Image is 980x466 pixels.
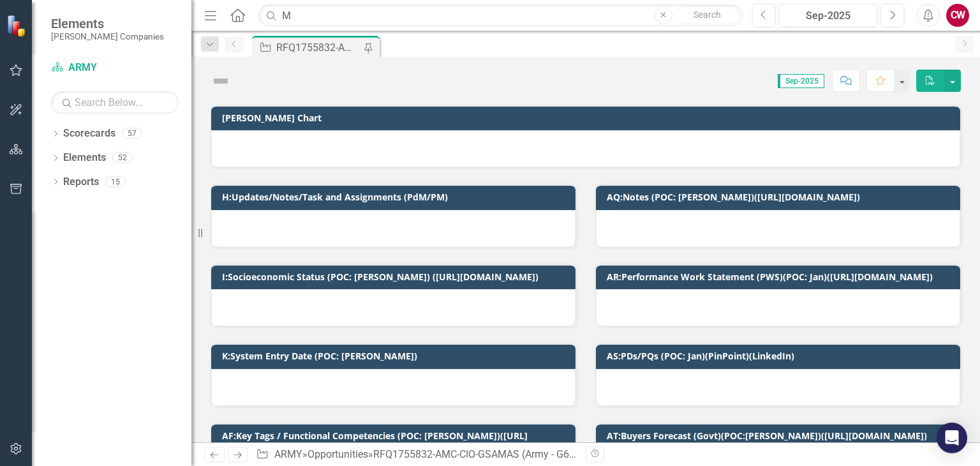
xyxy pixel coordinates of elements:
h3: AR:Performance Work Statement (PWS)(POC: Jan)([URL][DOMAIN_NAME]) [607,272,954,282]
div: Open Intercom Messenger [937,423,967,453]
h3: H:Updates/Notes/Task and Assignments (PdM/PM) [222,192,569,202]
img: Not Defined [211,71,231,91]
div: Sep-2025 [783,8,873,24]
div: RFQ1755832-AMC-CIO-GSAMAS (Army - G6 Modernization and Enterprise IT Support) [276,40,360,56]
h3: AQ:Notes (POC: [PERSON_NAME])([URL][DOMAIN_NAME]) [607,192,954,202]
div: 57 [122,128,142,139]
span: Elements [51,16,164,31]
input: Search Below... [51,91,179,114]
span: Sep-2025 [778,74,824,88]
div: 52 [112,153,133,163]
h3: I:Socioeconomic Status (POC: [PERSON_NAME]) ([URL][DOMAIN_NAME]) [222,272,569,282]
a: ARMY [51,61,179,75]
a: Elements [63,151,106,165]
button: CW [946,4,969,27]
h3: AF:Key Tags / Functional Competencies (POC: [PERSON_NAME])([URL][DOMAIN_NAME]) [222,431,569,451]
a: Opportunities [308,448,368,460]
div: RFQ1755832-AMC-CIO-GSAMAS (Army - G6 Modernization and Enterprise IT Support) [373,448,757,460]
div: 15 [105,176,126,187]
h3: [PERSON_NAME] Chart [222,113,954,123]
input: Search ClearPoint... [258,4,742,27]
h3: AS:PDs/PQs (POC: Jan)(PinPoint)(LinkedIn) [607,351,954,361]
a: Reports [63,175,99,190]
button: Search [676,6,739,24]
h3: K:System Entry Date (POC: [PERSON_NAME]) [222,351,569,361]
button: Sep-2025 [779,4,877,27]
a: Scorecards [63,126,115,141]
div: » » [256,447,576,462]
a: ARMY [274,448,302,460]
h3: AT:Buyers Forecast (Govt)(POC:[PERSON_NAME])([URL][DOMAIN_NAME]) [607,431,954,440]
small: [PERSON_NAME] Companies [51,31,164,41]
img: ClearPoint Strategy [6,15,29,37]
span: Search [694,10,721,20]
